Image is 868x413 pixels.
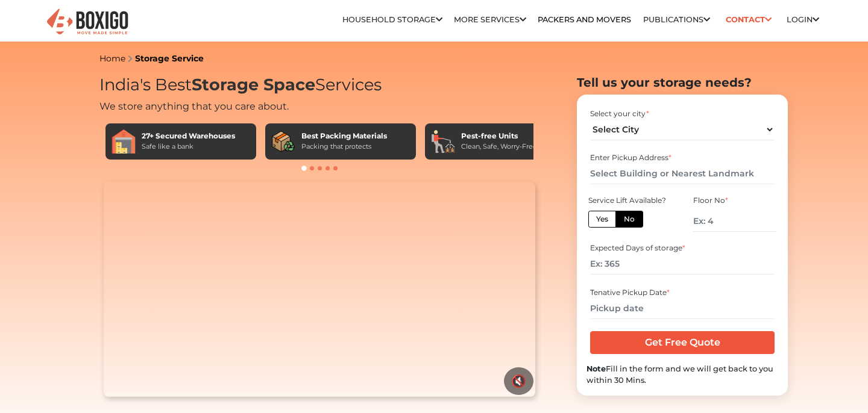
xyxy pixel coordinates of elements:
div: Select your city [590,108,774,119]
b: Note [587,364,606,373]
a: Packers and Movers [538,15,631,24]
div: Service Lift Available? [588,195,671,206]
img: Best Packing Materials [271,129,295,154]
div: Tenative Pickup Date [590,287,774,298]
input: Ex: 4 [693,211,776,232]
a: Household Storage [342,15,442,24]
div: Packing that protects [301,141,387,152]
img: Pest-free Units [431,129,455,154]
span: We store anything that you care about. [99,101,289,112]
h1: India's Best Services [99,75,539,95]
button: 🔇 [504,367,533,395]
div: Clean, Safe, Worry-Free [461,141,537,152]
div: Best Packing Materials [301,131,387,141]
label: Yes [588,211,616,228]
input: Ex: 365 [590,253,774,275]
div: Fill in the form and we will get back to you within 30 Mins. [587,363,778,386]
span: Storage Space [192,75,315,95]
div: Floor No [693,195,776,206]
a: Publications [643,15,710,24]
div: Safe like a bank [142,141,235,152]
div: Enter Pickup Address [590,152,774,163]
img: 27+ Secured Warehouses [112,129,136,154]
input: Pickup date [590,298,774,319]
a: Contact [722,10,775,29]
div: 27+ Secured Warehouses [142,131,235,141]
div: Expected Days of storage [590,243,774,253]
a: More services [454,15,526,24]
a: Home [99,53,125,64]
img: Boxigo [45,7,130,37]
video: Your browser does not support the video tag. [104,182,535,397]
input: Get Free Quote [590,331,774,354]
label: No [615,211,643,228]
h2: Tell us your storage needs? [577,75,788,90]
div: Pest-free Units [461,131,537,141]
input: Select Building or Nearest Landmark [590,163,774,184]
a: Storage Service [135,53,204,64]
a: Login [787,15,819,24]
